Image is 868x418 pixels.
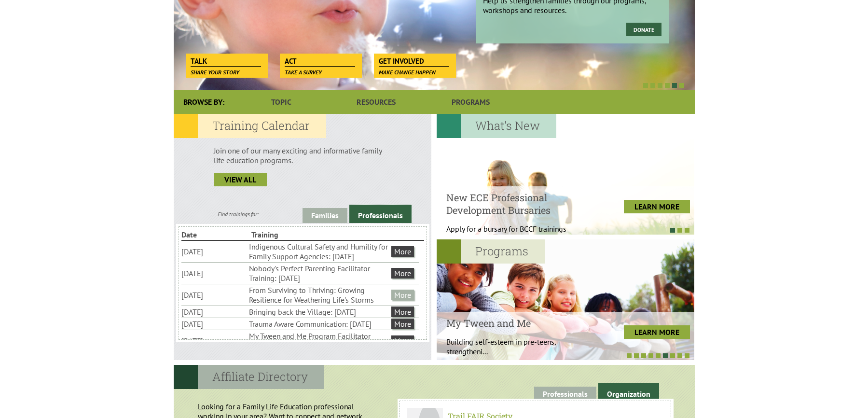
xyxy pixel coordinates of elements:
[598,383,659,402] a: Organization
[626,23,661,36] a: Donate
[391,246,414,257] a: More
[391,335,414,346] a: More
[624,325,690,339] a: LEARN MORE
[181,318,248,330] li: [DATE]
[174,365,324,389] h2: Affiliate Directory
[349,205,412,223] a: Professionals
[374,54,455,67] a: Get Involved Make change happen
[280,54,360,67] a: Act Take a survey
[191,56,262,67] span: Talk
[534,387,596,402] a: Professionals
[186,54,266,67] a: Talk Share your story
[181,289,248,301] li: [DATE]
[181,267,248,279] li: [DATE]
[285,56,356,67] span: Act
[181,306,248,318] li: [DATE]
[249,330,389,351] li: My Tween and Me Program Facilitator Training: [DATE]
[285,69,322,76] span: Take a survey
[249,306,389,318] li: Bringing back the Village: [DATE]
[191,69,239,76] span: Share your story
[379,56,450,67] span: Get Involved
[437,239,545,264] h2: Programs
[181,229,249,240] li: Date
[249,284,389,306] li: From Surviving to Thriving: Growing Resilience for Weathering Life's Storms
[249,318,389,330] li: Trauma Aware Communication: [DATE]
[446,224,591,243] p: Apply for a bursary for BCCF trainings West...
[214,146,392,165] p: Join one of our many exciting and informative family life education programs.
[234,90,329,114] a: Topic
[174,210,303,218] div: Find trainings for:
[251,229,319,240] li: Training
[174,114,326,138] h2: Training Calendar
[174,90,234,114] div: Browse By:
[249,241,389,262] li: Indigenous Cultural Safety and Humility for Family Support Agencies: [DATE]
[329,90,423,114] a: Resources
[446,191,591,216] h4: New ECE Professional Development Bursaries
[446,337,591,356] p: Building self-esteem in pre-teens, strengtheni...
[379,69,436,76] span: Make change happen
[624,200,690,213] a: LEARN MORE
[391,268,414,279] a: More
[181,335,248,347] li: [DATE]
[249,263,389,284] li: Nobody's Perfect Parenting Facilitator Training: [DATE]
[214,173,267,186] a: view all
[181,246,248,257] li: [DATE]
[423,90,518,114] a: Programs
[391,290,414,300] a: More
[437,114,556,138] h2: What's New
[391,307,414,317] a: More
[303,208,347,223] a: Families
[391,319,414,329] a: More
[446,317,591,329] h4: My Tween and Me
